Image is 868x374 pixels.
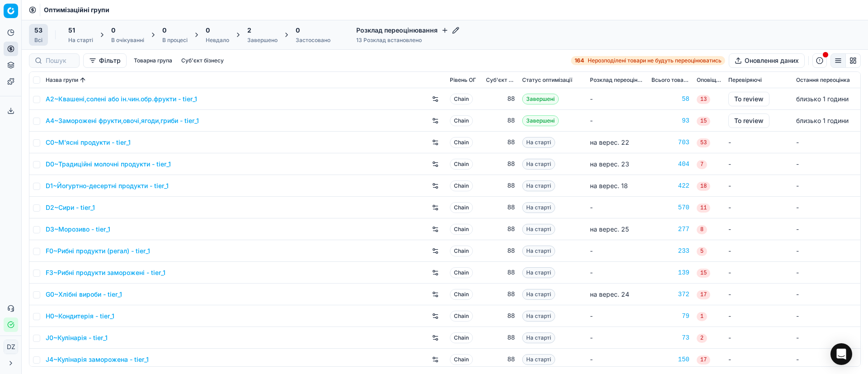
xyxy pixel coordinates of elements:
[697,247,707,256] span: 5
[725,262,793,284] td: -
[46,76,78,84] span: Назва групи
[729,53,805,68] button: Оновлення даних
[571,56,725,65] a: 164Нерозподілені товари не будуть переоцінюватись
[486,138,515,147] div: 88
[651,181,689,190] div: 422
[590,76,644,84] span: Розклад переоцінювання
[486,160,515,169] div: 88
[793,349,860,370] td: -
[651,268,689,277] a: 139
[725,197,793,218] td: -
[46,203,95,212] a: D2~Сири - tier_1
[725,153,793,175] td: -
[728,92,769,106] button: To review
[34,37,42,44] div: Всі
[78,76,87,85] button: Sorted by Назва групи ascending
[450,332,473,343] span: Chain
[793,240,860,262] td: -
[522,94,559,104] span: Завершені
[44,5,109,14] nav: breadcrumb
[793,327,860,349] td: -
[522,354,555,365] span: На старті
[296,26,300,35] span: 0
[793,262,860,284] td: -
[162,26,166,35] span: 0
[651,95,689,104] div: 58
[522,137,555,148] span: На старті
[725,240,793,262] td: -
[46,312,114,321] a: H0~Кондитерія - tier_1
[522,332,555,343] span: На старті
[793,153,860,175] td: -
[651,138,689,147] a: 703
[725,349,793,370] td: -
[651,246,689,256] div: 233
[450,94,473,104] span: Chain
[450,115,473,126] span: Chain
[44,5,109,14] span: Оптимізаційні групи
[588,57,722,64] span: Нерозподілені товари не будуть переоцінюватись
[796,76,850,84] span: Остання переоцінка
[651,225,689,234] a: 277
[586,110,648,132] td: -
[725,305,793,327] td: -
[697,312,707,321] span: 1
[586,349,648,370] td: -
[178,55,227,66] button: Суб'єкт бізнесу
[793,284,860,305] td: -
[793,197,860,218] td: -
[575,57,584,64] strong: 164
[522,180,555,191] span: На старті
[651,333,689,342] a: 73
[590,138,629,146] span: на верес. 22
[46,160,171,169] a: D0~Традиційні молочні продукти - tier_1
[697,117,710,126] span: 15
[486,95,515,104] div: 88
[34,26,42,35] span: 53
[111,37,144,44] div: В очікуванні
[46,138,131,147] a: C0~М'ясні продукти - tier_1
[46,95,197,104] a: A2~Квашені,солені або ін.чин.обр.фрукти - tier_1
[68,37,93,44] div: На старті
[46,56,74,65] input: Пошук
[486,290,515,299] div: 88
[651,355,689,364] div: 150
[651,76,689,84] span: Всього товарів
[450,76,476,84] span: Рівень OГ
[697,204,710,213] span: 11
[651,160,689,169] a: 404
[793,132,860,153] td: -
[697,76,721,84] span: Оповіщення
[590,182,628,189] span: на верес. 18
[590,160,629,168] span: на верес. 23
[522,76,572,84] span: Статус оптимізації
[4,340,18,354] button: DZ
[46,333,108,342] a: J0~Кулінарія - tier_1
[130,55,176,66] button: Товарна група
[46,225,110,234] a: D3~Морозиво - tier_1
[651,203,689,212] a: 570
[450,224,473,235] span: Chain
[247,26,251,35] span: 2
[522,311,555,322] span: На старті
[450,354,473,365] span: Chain
[450,180,473,191] span: Chain
[206,26,210,35] span: 0
[793,175,860,197] td: -
[450,311,473,322] span: Chain
[697,334,707,343] span: 2
[486,116,515,125] div: 88
[162,37,188,44] div: В процесі
[651,312,689,321] a: 79
[590,225,629,233] span: на верес. 25
[793,305,860,327] td: -
[728,76,762,84] span: Перевіряючі
[486,312,515,321] div: 88
[586,240,648,262] td: -
[486,355,515,364] div: 88
[586,262,648,284] td: -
